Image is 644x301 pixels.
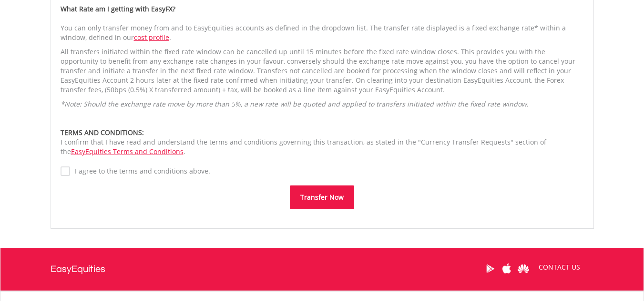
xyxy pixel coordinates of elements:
div: I confirm that I have read and understand the terms and conditions governing this transaction, as... [61,128,584,156]
div: TERMS AND CONDITIONS: [61,128,584,137]
div: What Rate am I getting with EasyFX? [61,4,584,14]
a: CONTACT US [532,254,587,281]
a: cost profile [134,33,169,42]
label: I agree to the terms and conditions above. [70,166,210,176]
a: Apple [499,254,515,283]
a: EasyEquities [51,248,105,291]
a: Google Play [482,254,499,283]
em: *Note: Should the exchange rate move by more than 5%, a new rate will be quoted and applied to tr... [61,99,529,108]
button: Transfer Now [290,185,354,209]
p: You can only transfer money from and to EasyEquities accounts as defined in the dropdown list. Th... [61,23,584,42]
p: All transfers initiated within the fixed rate window can be cancelled up until 15 minutes before ... [61,47,584,95]
a: EasyEquities Terms and Conditions [71,147,184,156]
a: Huawei [515,254,532,283]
